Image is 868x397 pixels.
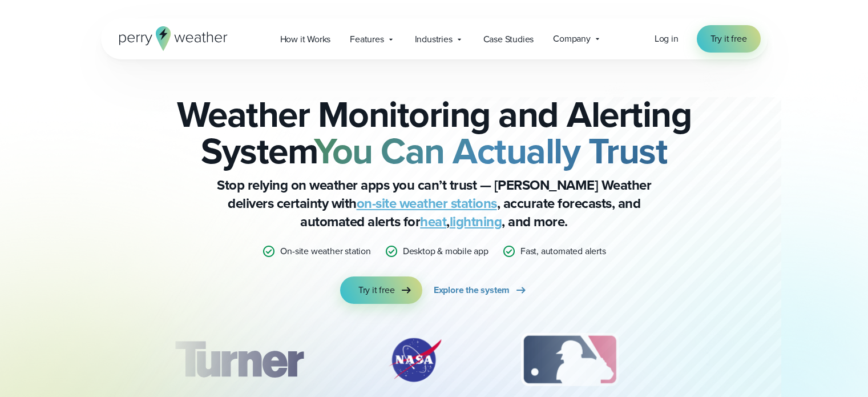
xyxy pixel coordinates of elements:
[420,211,446,232] a: heat
[271,27,341,51] a: How it Works
[158,331,320,388] div: 1 of 12
[697,25,761,53] a: Try it free
[510,331,630,388] img: MLB.svg
[158,331,320,388] img: Turner-Construction_1.svg
[483,33,534,46] span: Case Studies
[655,32,679,46] a: Log in
[710,32,747,46] span: Try it free
[474,27,544,51] a: Case Studies
[158,331,710,394] div: slideshow
[357,193,497,214] a: on-site weather stations
[520,244,606,258] p: Fast, automated alerts
[358,283,395,297] span: Try it free
[280,33,331,46] span: How it Works
[450,211,502,232] a: lightning
[415,33,453,46] span: Industries
[434,283,510,297] span: Explore the system
[350,33,383,46] span: Features
[375,331,455,388] img: NASA.svg
[314,124,667,178] strong: You Can Actually Trust
[206,176,663,231] p: Stop relying on weather apps you can’t trust — [PERSON_NAME] Weather delivers certainty with , ac...
[553,32,591,46] span: Company
[158,96,710,169] h2: Weather Monitoring and Alerting System
[655,32,679,45] span: Log in
[685,331,776,388] img: PGA.svg
[510,331,630,388] div: 3 of 12
[340,276,422,304] a: Try it free
[403,244,488,258] p: Desktop & mobile app
[280,244,370,258] p: On-site weather station
[375,331,455,388] div: 2 of 12
[685,331,776,388] div: 4 of 12
[434,276,528,304] a: Explore the system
